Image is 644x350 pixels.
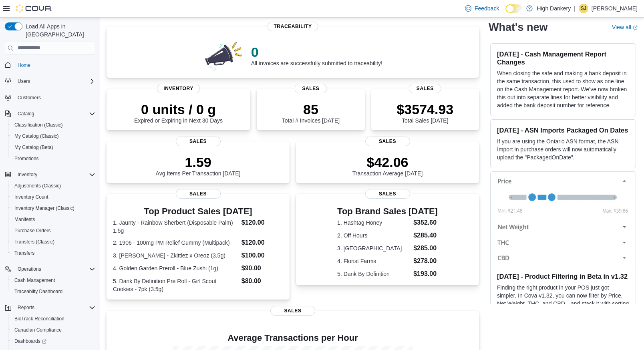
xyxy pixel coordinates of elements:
span: Manifests [14,216,35,223]
dt: 5. Dank By Definition Pre Roll - Girl Scout Cookies - 7pk (3.5g) [113,277,238,293]
button: Manifests [8,214,99,225]
dt: 4. Golden Garden Preroll - Blue Zushi (1g) [113,264,238,272]
span: Sales [176,189,221,199]
h2: What's new [489,21,547,34]
a: Manifests [11,215,38,224]
a: Inventory Manager (Classic) [11,203,78,213]
h3: Top Brand Sales [DATE] [337,207,438,216]
dd: $278.00 [413,256,438,266]
dd: $285.40 [413,231,438,240]
span: Dark Mode [505,13,506,13]
dd: $285.00 [413,243,438,253]
span: BioTrack Reconciliation [11,314,95,324]
div: Starland Joseph [579,4,588,13]
dd: $80.00 [241,276,283,286]
a: Transfers (Classic) [11,237,58,247]
a: Adjustments (Classic) [11,181,64,191]
span: Traceabilty Dashboard [14,288,62,295]
span: Sales [270,306,315,316]
span: Manifests [11,215,95,224]
span: Customers [18,95,41,101]
span: Inventory [157,84,200,93]
p: 0 [251,44,382,60]
button: Transfers (Classic) [8,236,99,247]
span: Cash Management [14,277,55,284]
dt: 3. [PERSON_NAME] - Zkittlez x Oreoz (3.5g) [113,251,238,259]
a: Canadian Compliance [11,325,65,335]
span: Classification (Classic) [11,120,95,130]
button: Inventory Manager (Classic) [8,203,99,214]
button: Catalog [14,109,37,119]
div: Total # Invoices [DATE] [282,101,340,124]
span: Load All Apps in [GEOGRAPHIC_DATA] [22,22,95,38]
span: Operations [14,264,95,274]
a: BioTrack Reconciliation [11,314,68,324]
p: [PERSON_NAME] [592,4,638,13]
a: Customers [14,93,44,103]
dd: $193.00 [413,269,438,279]
span: Transfers [14,250,34,256]
div: Total Sales [DATE] [396,101,453,124]
p: 85 [282,101,340,117]
span: Home [14,60,95,70]
dt: 5. Dank By Definition [337,270,410,278]
button: BioTrack Reconciliation [8,313,99,324]
button: Transfers [8,247,99,259]
span: Sales [409,84,441,93]
span: Users [18,78,30,84]
span: Promotions [11,154,95,163]
dt: 4. Florist Farms [337,257,410,265]
button: Classification (Classic) [8,119,99,131]
button: Canadian Compliance [8,324,99,336]
button: Customers [2,92,99,103]
span: Promotions [14,155,39,162]
dt: 1. Jaunty - Rainbow Sherbert (Disposable Palm) 1.5g [113,219,238,235]
span: Transfers (Classic) [11,237,95,247]
dt: 1. Hashtag Honey [337,219,410,227]
img: Cova [16,4,52,12]
a: Purchase Orders [11,226,54,235]
a: Feedback [462,0,502,16]
span: Adjustments (Classic) [14,183,61,189]
span: Reports [18,304,34,311]
p: When closing the safe and making a bank deposit in the same transaction, this used to show as one... [497,69,629,109]
button: Reports [14,303,38,312]
p: 1.59 [156,154,241,170]
h3: Top Product Sales [DATE] [113,207,283,216]
a: Cash Management [11,276,58,285]
span: Sales [365,189,410,199]
span: Users [14,76,95,86]
a: Classification (Classic) [11,120,66,130]
div: Expired or Expiring in Next 30 Days [134,101,223,124]
h3: [DATE] - Product Filtering in Beta in v1.32 [497,272,629,280]
span: Sales [365,137,410,146]
span: Transfers (Classic) [14,239,54,245]
button: Catalog [2,108,99,119]
dt: 2. Off Hours [337,231,410,239]
span: My Catalog (Classic) [14,133,59,139]
h3: [DATE] - Cash Management Report Changes [497,50,629,66]
button: Traceabilty Dashboard [8,286,99,297]
a: View allExternal link [612,24,638,30]
span: Cash Management [11,276,95,285]
p: 0 units / 0 g [134,101,223,117]
span: BioTrack Reconciliation [14,316,64,322]
span: Canadian Compliance [11,325,95,335]
span: Traceability [267,22,318,31]
span: Inventory [14,170,95,179]
dd: $352.60 [413,218,438,227]
a: My Catalog (Beta) [11,143,56,152]
span: My Catalog (Beta) [11,143,95,152]
a: Dashboards [8,336,99,347]
img: 0 [203,39,245,71]
dd: $120.00 [241,238,283,247]
span: Feedback [475,4,499,12]
span: My Catalog (Classic) [11,131,95,141]
span: Operations [18,266,41,272]
button: Inventory Count [8,191,99,203]
span: Adjustments (Classic) [11,181,95,191]
span: Purchase Orders [11,226,95,235]
a: Home [14,60,34,70]
dt: 3. [GEOGRAPHIC_DATA] [337,244,410,252]
button: My Catalog (Beta) [8,142,99,153]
